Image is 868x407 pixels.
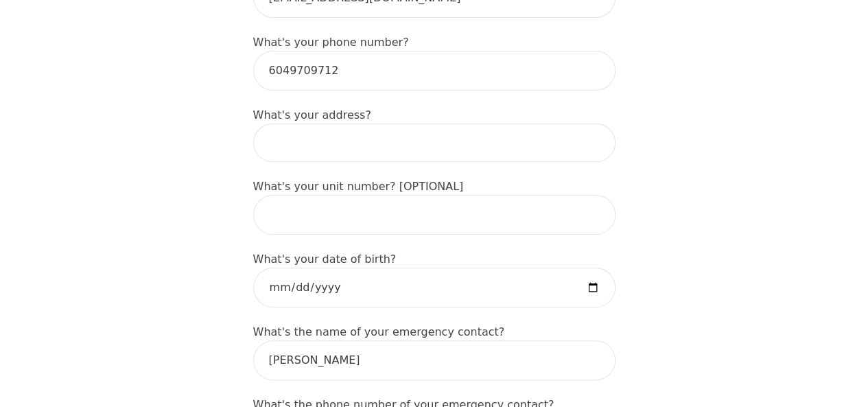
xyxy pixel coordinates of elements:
label: What's your address? [253,108,371,121]
label: What's your unit number? [OPTIONAL] [253,180,464,193]
label: What's the name of your emergency contact? [253,325,505,338]
label: What's your date of birth? [253,253,397,266]
input: Date of Birth [253,268,615,307]
label: What's your phone number? [253,36,409,49]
